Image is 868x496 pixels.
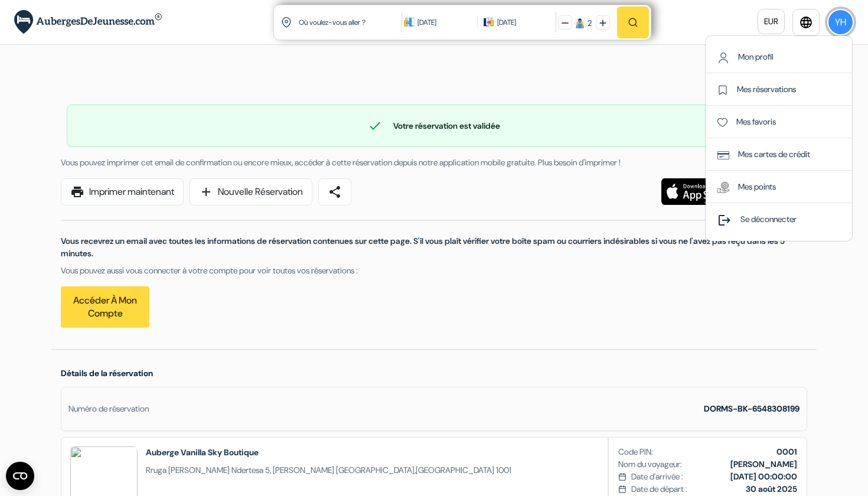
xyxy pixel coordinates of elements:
[799,15,813,30] i: language
[717,84,796,94] a: Mes réservations
[61,286,149,328] a: Accéder à mon compte
[717,51,774,62] a: Mon profil
[61,265,807,277] p: Vous pouvez aussi vous connecter à votre compte pour voir toutes vos réservations :
[61,178,184,205] a: printImprimer maintenant
[417,17,471,28] div: [DATE]
[717,116,776,127] a: Mes favoris
[717,182,729,193] img: Points Icon
[61,157,621,168] span: Vous pouvez imprimer cet email de confirmation ou encore mieux, accéder à cette réservation depui...
[618,458,682,471] span: Nom du voyageur:
[599,19,606,27] img: plus
[717,52,729,64] img: User Icon
[704,403,800,414] strong: DORMS-BK-6548308199
[6,462,34,490] button: Open CMP widget
[746,484,797,494] b: 30 août 2025
[146,465,334,475] span: Rruga [PERSON_NAME] Ndertesa 5, [PERSON_NAME]
[792,9,820,36] a: language
[827,9,854,35] button: YH
[717,181,776,192] a: Mes points
[575,18,585,28] img: guest icon
[717,149,729,161] img: Credit Card Icon
[146,464,511,477] span: ,
[328,185,342,199] span: share
[730,471,797,482] b: [DATE] 00:00:00
[61,235,807,260] p: Vous recevrez un email avec toutes les informations de réservation contenues sur cette page. S'il...
[758,9,785,34] a: EUR
[416,465,494,475] span: [GEOGRAPHIC_DATA]
[717,85,728,96] img: Bookmark Icon
[61,368,153,378] span: Détails de la réservation
[717,213,732,227] i: logout
[730,459,797,469] b: [PERSON_NAME]
[14,10,162,34] img: AubergesDeJeunesse.com
[368,119,382,133] span: check
[68,403,149,415] div: Numéro de réservation
[190,178,312,205] a: addNouvelle Réservation
[776,446,797,457] b: 0001
[298,8,404,37] input: Ville, université ou logement
[146,446,511,458] h2: Auberge Vanilla Sky Boutique
[562,19,569,27] img: minus
[661,178,732,205] img: Téléchargez l'application gratuite
[717,118,727,128] img: Heart Icon
[631,483,687,495] span: Date de départ :
[631,471,683,483] span: Date d'arrivée :
[199,185,213,199] span: add
[497,17,516,28] div: [DATE]
[717,149,810,159] a: Mes cartes de crédit
[484,17,494,27] img: calendarIcon icon
[67,119,801,133] div: Votre réservation est validée
[588,17,592,30] div: 2
[496,465,511,475] span: 1001
[717,214,797,224] a: logoutSe déconnecter
[281,17,292,28] img: location icon
[404,17,415,27] img: calendarIcon icon
[618,446,653,458] span: Code PIN:
[318,178,351,205] a: share
[336,465,415,475] span: [GEOGRAPHIC_DATA]
[70,185,84,199] span: print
